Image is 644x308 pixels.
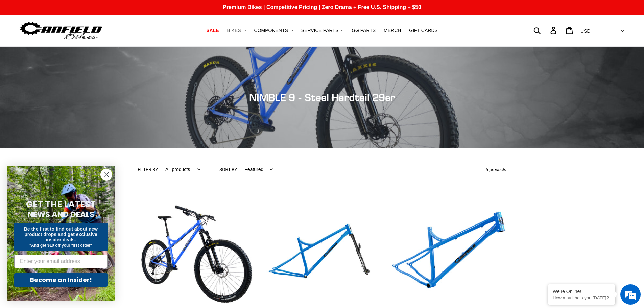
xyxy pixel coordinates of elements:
label: Sort by [219,167,237,173]
span: GIFT CARDS [409,28,438,33]
a: GG PARTS [348,26,379,35]
span: GG PARTS [352,28,376,33]
a: GIFT CARDS [406,26,441,35]
button: Close dialog [100,169,112,181]
img: Canfield Bikes [19,20,103,41]
span: NEWS AND DEALS [28,209,94,220]
span: MERCH [384,28,401,33]
label: Filter by [138,167,158,173]
span: *And get $10 off your first order* [29,243,92,248]
span: GET THE LATEST [26,198,96,210]
span: 5 products [486,167,506,172]
button: COMPONENTS [251,26,296,35]
span: SALE [206,28,219,33]
button: Become an Insider! [14,273,108,287]
input: Search [537,23,554,38]
input: Enter your email address [14,255,108,268]
div: We're Online! [553,289,610,294]
p: How may I help you today? [553,295,610,300]
span: COMPONENTS [254,28,288,33]
span: Be the first to find out about new product drops and get exclusive insider deals. [24,226,98,242]
a: MERCH [380,26,404,35]
span: NIMBLE 9 - Steel Hardtail 29er [249,91,395,103]
a: SALE [203,26,222,35]
button: BIKES [223,26,249,35]
button: SERVICE PARTS [298,26,347,35]
span: BIKES [227,28,241,33]
span: SERVICE PARTS [301,28,338,33]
